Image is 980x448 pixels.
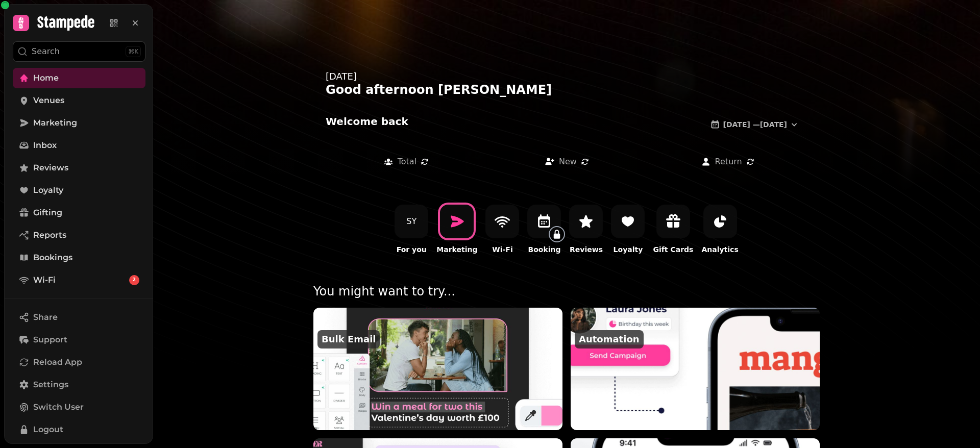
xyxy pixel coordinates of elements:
span: Switch User [33,401,84,413]
div: [DATE] [326,69,807,84]
a: Bookings [13,247,145,268]
span: Marketing [33,117,77,129]
p: Bulk Email [317,330,380,349]
a: Loyalty [13,180,145,201]
span: Reviews [33,162,68,174]
a: Settings [13,375,145,395]
button: Reload App [13,352,145,372]
div: Good afternoon [PERSON_NAME] [326,82,807,98]
span: Home [33,72,59,84]
span: Reload App [33,356,82,368]
a: Bulk Email [313,308,562,430]
span: Support [33,334,67,346]
span: [DATE] — [DATE] [723,121,787,128]
h2: Welcome back [326,114,522,129]
a: Marketing [13,113,145,133]
span: Wi-Fi [33,274,56,286]
a: Inbox [13,135,145,156]
a: Reports [13,225,145,245]
button: Switch User [13,397,145,417]
button: [DATE] —[DATE] [702,114,807,135]
a: Automation [571,308,820,430]
button: Share [13,307,145,328]
a: Venues [13,90,145,111]
span: Reports [33,229,66,241]
img: aHR0cHM6Ly9zMy5ldS13ZXN0LTEuYW1hem9uYXdzLmNvbS9hc3NldHMuYmxhY2tieC5pby9wcm9kdWN0L2hvbWUvaW5mb3JtY... [571,308,820,430]
button: Logout [13,419,145,440]
span: Loyalty [33,184,63,196]
span: Settings [33,379,68,391]
span: Gifting [33,207,62,219]
p: Search [32,45,60,58]
a: Reviews [13,158,145,178]
div: S Y [406,215,416,228]
p: Analytics [701,244,738,255]
a: Gifting [13,203,145,223]
a: Home [13,68,145,88]
p: Automation [575,330,644,349]
p: For you [397,244,427,255]
p: Wi-Fi [492,244,512,255]
img: aHR0cHM6Ly9zMy5ldS13ZXN0LTEuYW1hem9uYXdzLmNvbS9hc3NldHMuYmxhY2tieC5pby9wcm9kdWN0L2hvbWUvaW5mb3JtY... [301,302,575,436]
span: Venues [33,94,64,107]
span: Share [33,311,58,323]
button: Support [13,330,145,350]
p: Marketing [436,244,477,255]
button: Search⌘K [13,41,145,62]
span: 2 [133,277,136,284]
p: Reviews [570,244,603,255]
p: Loyalty [614,244,643,255]
span: Inbox [33,139,57,152]
span: Logout [33,424,63,436]
p: Gift Cards [653,244,693,255]
p: You might want to try... [313,283,820,308]
p: Booking [528,244,560,255]
span: Bookings [33,252,72,264]
div: ⌘K [126,46,141,57]
a: Wi-Fi2 [13,270,145,290]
